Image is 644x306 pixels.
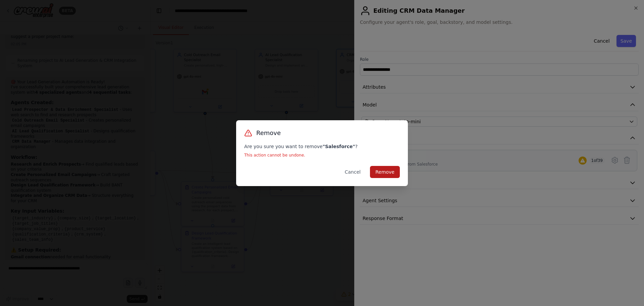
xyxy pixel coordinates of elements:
p: Are you sure you want to remove ? [244,143,400,150]
button: Cancel [339,166,366,178]
button: Remove [370,166,400,178]
h3: Remove [256,128,281,138]
p: This action cannot be undone. [244,152,400,158]
strong: " Salesforce " [323,144,355,149]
